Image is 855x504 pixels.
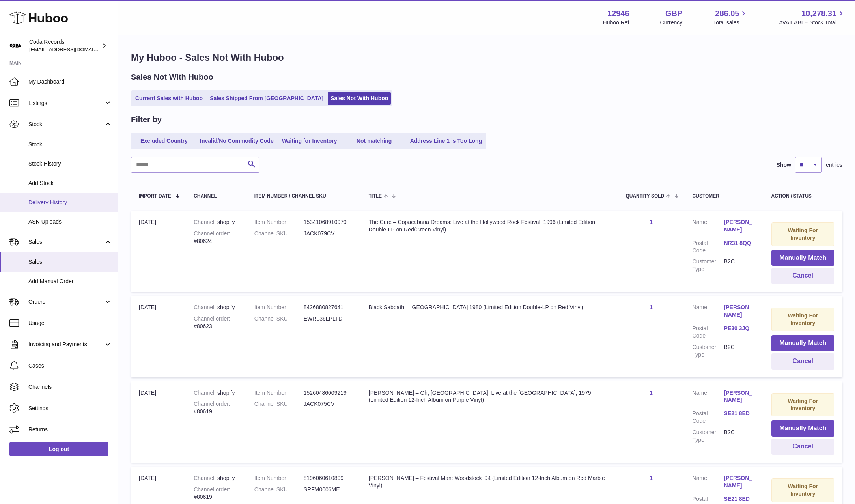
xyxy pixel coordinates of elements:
[304,304,353,311] dd: 8426880827641
[207,92,326,105] a: Sales Shipped From [GEOGRAPHIC_DATA]
[28,199,112,206] span: Delivery History
[197,134,276,147] a: Invalid/No Commodity Code
[28,160,112,168] span: Stock History
[304,389,353,397] dd: 15260486009219
[724,389,756,404] a: [PERSON_NAME]
[407,134,485,147] a: Address Line 1 is Too Long
[693,258,724,273] dt: Customer Type
[724,258,756,273] dd: B2C
[369,218,610,233] div: The Cure – Copacabana Dreams: Live at the Hollywood Rock Festival, 1996 (Limited Edition Double-L...
[771,250,834,266] button: Manually Match
[693,194,756,199] div: Customer
[304,486,353,493] dd: SRFM0006ME
[826,161,842,169] span: entries
[133,134,196,147] a: Excluded Country
[9,40,21,52] img: haz@pcatmedia.com
[369,474,610,489] div: [PERSON_NAME] – Festival Man: Woodstock ’94 (Limited Edition 12-Inch Album on Red Marble Vinyl)
[693,304,724,321] dt: Name
[771,439,834,455] button: Cancel
[788,398,818,412] strong: Waiting For Inventory
[194,304,217,310] strong: Channel
[771,420,834,437] button: Manually Match
[28,179,112,187] span: Add Stock
[650,219,653,225] a: 1
[194,230,239,245] div: #80624
[650,475,653,481] a: 1
[343,134,406,147] a: Not matching
[278,134,341,147] a: Waiting for Inventory
[28,99,104,107] span: Listings
[304,474,353,482] dd: 8196060610809
[28,141,112,148] span: Stock
[28,78,112,86] span: My Dashboard
[194,390,217,396] strong: Channel
[254,304,304,311] dt: Item Number
[194,194,239,199] div: Channel
[131,51,842,64] h1: My Huboo - Sales Not With Huboo
[254,486,304,493] dt: Channel SKU
[625,194,664,199] span: Quantity Sold
[650,304,653,310] a: 1
[693,343,724,358] dt: Customer Type
[724,343,756,358] dd: B2C
[254,194,353,199] div: Item Number / Channel SKU
[28,341,104,348] span: Invoicing and Payments
[713,8,748,26] a: 286.05 Total sales
[771,268,834,284] button: Cancel
[779,19,846,26] span: AVAILABLE Stock Total
[28,319,112,327] span: Usage
[28,298,104,306] span: Orders
[254,218,304,226] dt: Item Number
[650,390,653,396] a: 1
[254,315,304,323] dt: Channel SKU
[328,92,391,105] a: Sales Not With Huboo
[131,296,186,377] td: [DATE]
[131,211,186,292] td: [DATE]
[254,474,304,482] dt: Item Number
[304,218,353,226] dd: 15341068910979
[788,483,818,497] strong: Waiting For Inventory
[194,475,217,481] strong: Channel
[28,218,112,226] span: ASN Uploads
[194,486,239,501] div: #80619
[693,410,724,425] dt: Postal Code
[369,304,610,311] div: Black Sabbath – [GEOGRAPHIC_DATA] 1980 (Limited Edition Double-LP on Red Vinyl)
[28,238,104,246] span: Sales
[304,400,353,408] dd: JACK075CV
[254,230,304,237] dt: Channel SKU
[693,389,724,406] dt: Name
[779,8,846,26] a: 10,278.31 AVAILABLE Stock Total
[771,194,834,199] div: Action / Status
[369,389,610,404] div: [PERSON_NAME] – Oh, [GEOGRAPHIC_DATA]: Live at the [GEOGRAPHIC_DATA], 1979 (Limited Edition 12-In...
[28,121,104,128] span: Stock
[724,304,756,319] a: [PERSON_NAME]
[607,8,629,19] strong: 12946
[715,8,739,19] span: 286.05
[724,218,756,233] a: [PERSON_NAME]
[131,114,162,125] h2: Filter by
[788,312,818,326] strong: Waiting For Inventory
[28,258,112,266] span: Sales
[801,8,836,19] span: 10,278.31
[603,19,629,26] div: Huboo Ref
[194,401,230,407] strong: Channel order
[304,230,353,237] dd: JACK079CV
[724,410,756,417] a: SE21 8ED
[28,426,112,433] span: Returns
[254,389,304,397] dt: Item Number
[28,405,112,412] span: Settings
[724,429,756,444] dd: B2C
[713,19,748,26] span: Total sales
[131,72,213,82] h2: Sales Not With Huboo
[194,230,230,237] strong: Channel order
[724,495,756,503] a: SE21 8ED
[194,474,239,482] div: shopify
[194,304,239,311] div: shopify
[665,8,682,19] strong: GBP
[28,278,112,285] span: Add Manual Order
[194,389,239,397] div: shopify
[724,325,756,332] a: PE30 3JQ
[28,362,112,370] span: Cases
[28,383,112,391] span: Channels
[9,442,108,456] a: Log out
